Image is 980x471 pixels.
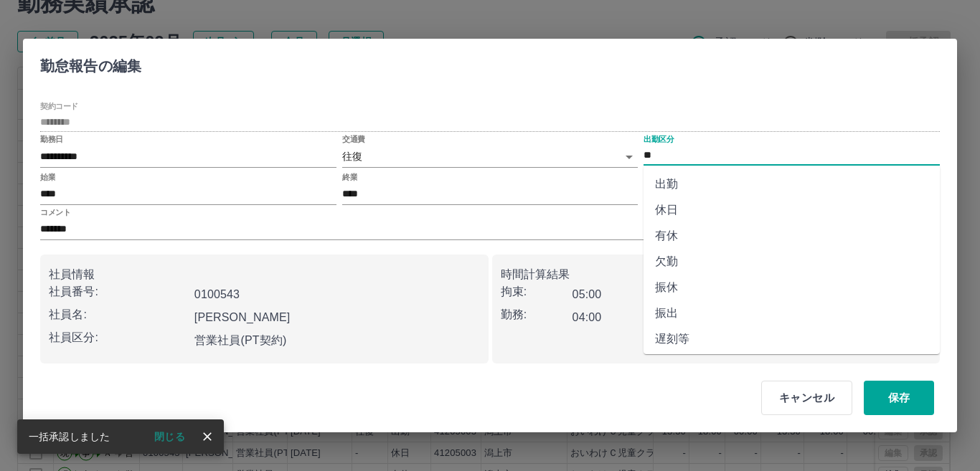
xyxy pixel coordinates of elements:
button: 保存 [864,381,934,415]
p: 社員区分: [49,329,189,346]
li: 振出 [644,300,940,326]
p: 勤務: [501,306,573,323]
li: 欠勤 [644,249,940,275]
button: 閉じる [143,426,197,447]
b: 0100543 [194,288,240,300]
label: 交通費 [342,134,365,145]
label: 勤務日 [40,134,63,145]
p: 時間計算結果 [501,266,932,283]
div: 往復 [342,146,639,167]
div: 一括承認しました [29,424,110,449]
li: 遅刻等 [644,326,940,352]
button: キャンセル [761,381,852,415]
p: 社員名: [49,306,189,323]
label: コメント [40,206,70,217]
button: close [197,426,218,447]
li: 休日 [644,197,940,223]
label: 出勤区分 [644,134,674,145]
label: 終業 [342,171,357,182]
li: 有休 [644,223,940,249]
b: 営業社員(PT契約) [194,334,287,346]
b: 05:00 [573,288,602,300]
label: 始業 [40,171,55,182]
b: 04:00 [573,311,602,323]
p: 社員情報 [49,266,480,283]
li: 休業 [644,352,940,378]
li: 出勤 [644,171,940,197]
p: 拘束: [501,283,573,300]
h2: 勤怠報告の編集 [23,39,159,87]
li: 振休 [644,275,940,300]
b: [PERSON_NAME] [194,311,291,323]
label: 契約コード [40,101,78,112]
p: 社員番号: [49,283,189,300]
